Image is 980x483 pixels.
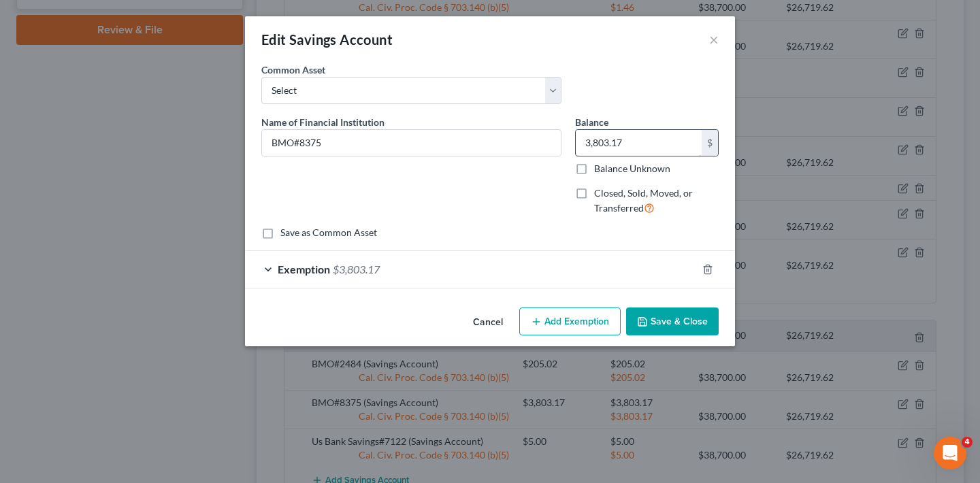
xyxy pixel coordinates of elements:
span: Name of Financial Institution [261,116,385,128]
span: $3,803.17 [333,263,380,276]
input: 0.00 [576,130,702,156]
button: Cancel [462,309,514,336]
label: Balance [575,115,608,129]
iframe: Intercom live chat [934,437,966,469]
label: Common Asset [261,63,325,77]
div: Edit Savings Account [261,30,393,49]
div: $ [702,130,718,156]
span: Exemption [278,263,330,276]
button: Add Exemption [519,307,621,336]
label: Balance Unknown [594,162,670,176]
input: Enter name... [262,130,561,156]
span: Closed, Sold, Moved, or Transferred [594,187,693,214]
button: × [709,31,719,48]
span: 4 [962,437,973,448]
label: Save as Common Asset [280,226,377,239]
button: Save & Close [626,307,719,336]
